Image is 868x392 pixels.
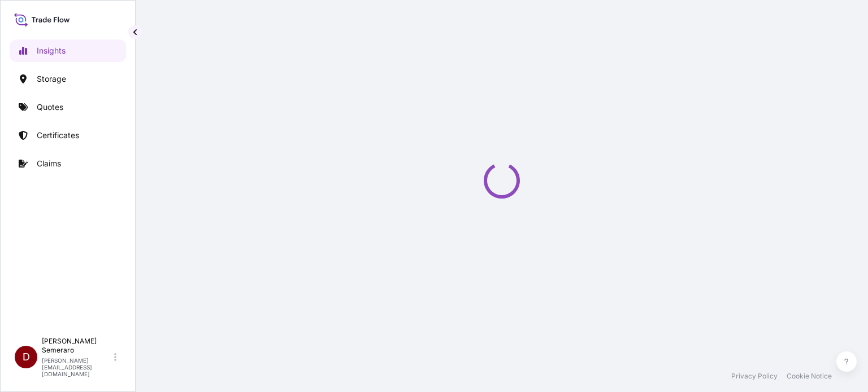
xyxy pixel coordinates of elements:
[37,45,66,56] p: Insights
[10,96,126,118] a: Quotes
[10,152,126,175] a: Claims
[787,372,832,381] a: Cookie Notice
[37,158,61,169] p: Claims
[42,357,112,377] p: [PERSON_NAME][EMAIL_ADDRESS][DOMAIN_NAME]
[731,372,778,381] a: Privacy Policy
[42,337,112,355] p: [PERSON_NAME] Semeraro
[23,351,30,363] span: D
[37,102,63,113] p: Quotes
[37,73,66,85] p: Storage
[10,124,126,147] a: Certificates
[37,130,79,141] p: Certificates
[10,68,126,90] a: Storage
[10,39,126,62] a: Insights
